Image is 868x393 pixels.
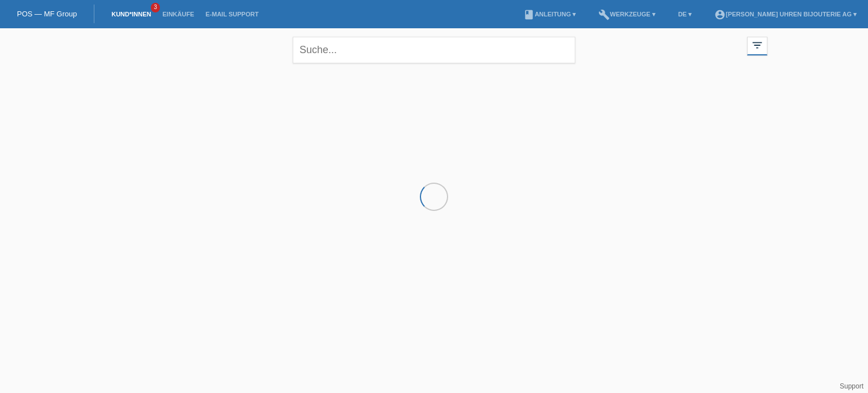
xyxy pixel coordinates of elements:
i: build [598,9,610,20]
a: Kund*innen [106,11,157,18]
a: DE ▾ [672,11,697,18]
i: account_circle [714,9,726,20]
a: E-Mail Support [200,11,264,18]
i: book [523,9,535,20]
input: Suche... [293,37,575,63]
a: bookAnleitung ▾ [518,11,581,18]
a: buildWerkzeuge ▾ [593,11,661,18]
a: Support [840,382,863,390]
span: 3 [151,3,160,12]
i: filter_list [751,39,763,51]
a: Einkäufe [157,11,199,18]
a: POS — MF Group [17,10,77,18]
a: account_circle[PERSON_NAME] Uhren Bijouterie AG ▾ [709,11,862,18]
